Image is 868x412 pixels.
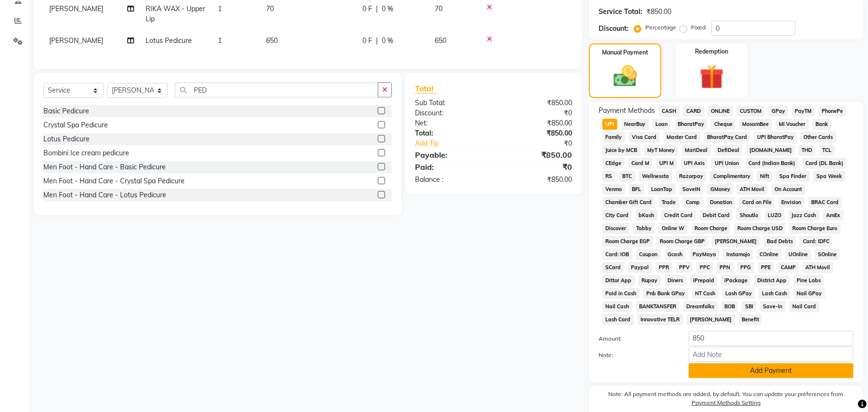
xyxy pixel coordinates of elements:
span: Lash Cash [759,288,790,299]
span: Jazz Cash [788,210,819,221]
div: Crystal Spa Pedicure [43,120,108,130]
span: Loan [653,119,671,130]
div: ₹850.00 [494,118,579,128]
span: MariDeal [682,145,711,156]
span: Bank [813,119,831,130]
span: [PERSON_NAME] [687,314,735,325]
span: Room Charge [692,223,731,234]
span: 70 [266,4,274,13]
span: PPG [737,262,754,273]
input: Amount [689,331,854,346]
span: Spa Week [814,171,845,182]
span: Card: IOB [602,249,632,260]
span: Envision [778,197,804,208]
span: Pnb Bank GPay [643,288,688,299]
span: Tabby [633,223,655,234]
span: Paid in Cash [602,288,640,299]
span: Debit Card [700,210,733,221]
label: Amount: [591,334,681,343]
span: bKash [636,210,657,221]
span: Nail Cash [602,301,632,312]
span: ATH Movil [737,184,768,195]
span: COnline [757,249,782,260]
label: Percentage [645,23,676,32]
span: Spa Finder [776,171,810,182]
span: SBI [742,301,756,312]
span: Online W [659,223,688,234]
div: ₹850.00 [494,149,579,161]
span: Credit Card [661,210,696,221]
span: Bad Debts [764,236,796,247]
span: Cheque [711,119,735,130]
label: Payment Methods Setting [692,398,761,407]
span: LoanTap [648,184,676,195]
span: BharatPay Card [704,132,750,143]
span: PayMaya [690,249,720,260]
span: PPC [696,262,713,273]
span: UPI BharatPay [754,132,797,143]
span: Room Charge GBP [657,236,708,247]
span: Payment Methods [599,106,655,116]
span: SCard [602,262,624,273]
span: SaveIN [680,184,704,195]
span: ATH Movil [802,262,833,273]
span: UPI [602,119,617,130]
span: iPrepaid [690,275,718,286]
div: ₹850.00 [646,7,671,17]
span: Card M [628,158,653,169]
span: BharatPay [675,119,708,130]
span: District App [754,275,790,286]
span: CUSTOM [737,106,765,117]
img: _gift.svg [692,62,732,92]
span: Wellnessta [639,171,672,182]
span: Shoutlo [736,210,761,221]
span: PPV [676,262,693,273]
label: Fixed [691,23,706,32]
div: ₹0 [508,138,579,149]
span: BTC [619,171,635,182]
label: Note: [591,351,681,359]
span: BANKTANSFER [636,301,680,312]
span: NT Cash [692,288,719,299]
span: Coupon [636,249,661,260]
span: Room Charge Euro [789,223,841,234]
span: PPE [758,262,774,273]
div: ₹850.00 [494,175,579,185]
span: Juice by MCB [602,145,641,156]
div: Net: [408,118,494,128]
span: Dreamfolks [683,301,718,312]
span: PPR [656,262,672,273]
span: Card (DL Bank) [802,158,847,169]
span: TCL [819,145,835,156]
input: Search or Scan [175,82,378,97]
span: iPackage [721,275,750,286]
a: Add Tip [408,138,508,149]
span: Lotus Pedicure [146,36,192,45]
span: GMoney [707,184,733,195]
div: Men Foot - Hand Care - Crystal Spa Pedicure [43,176,185,186]
div: Men Foot - Hand Care - Basic Pedicure [43,162,166,172]
img: _cash.svg [606,63,644,90]
span: CARD [683,106,704,117]
span: BFL [629,184,644,195]
span: Discover [602,223,629,234]
span: MosamBee [739,119,772,130]
span: LUZO [765,210,785,221]
div: Discount: [599,24,628,34]
label: Note: All payment methods are added, by default. You can update your preferences from [599,390,854,411]
span: Rupay [639,275,661,286]
div: Bombini Ice cream pedicure [43,148,129,158]
span: Other Cards [801,132,836,143]
span: Diners [665,275,686,286]
div: ₹0 [494,161,579,173]
span: RIKA WAX - Upper Lip [146,4,205,23]
span: Room Charge USD [734,223,786,234]
div: Service Total: [599,7,642,17]
label: Redemption [695,47,728,56]
span: BRAC Card [808,197,842,208]
span: 1 [218,36,222,45]
span: 70 [435,4,442,13]
span: Save-In [760,301,786,312]
span: Gcash [665,249,686,260]
div: Paid: [408,161,494,173]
